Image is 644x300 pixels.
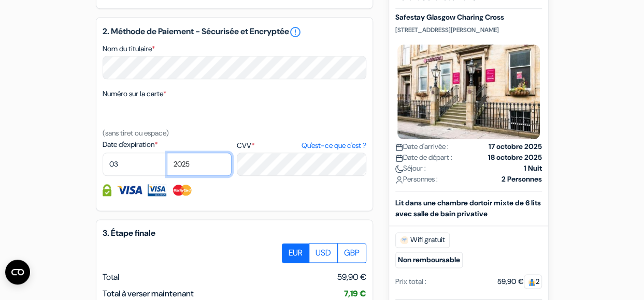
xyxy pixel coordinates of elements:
span: Total à verser maintenant [103,288,194,299]
div: Prix total : [395,276,426,287]
span: Date d'arrivée : [395,141,449,152]
span: 7,19 € [344,288,366,299]
label: Date d'expiration [103,139,232,150]
a: error_outline [289,26,302,38]
h5: Safestay Glasgow Charing Cross [395,13,542,22]
small: Non remboursable [395,252,463,268]
span: Date de départ : [395,152,452,163]
h5: 3. Étape finale [103,228,366,238]
button: Ouvrir le widget CMP [5,260,30,284]
label: Numéro sur la carte [103,88,166,99]
label: Nom du titulaire [103,43,155,54]
img: user_icon.svg [395,176,403,184]
label: CVV [237,140,366,151]
span: 2 [524,274,542,289]
div: 59,90 € [497,276,542,287]
strong: 1 Nuit [524,163,542,174]
img: moon.svg [395,165,403,173]
b: Lit dans une chambre dortoir mixte de 6 lits avec salle de bain privative [395,198,541,218]
strong: 18 octobre 2025 [488,152,542,163]
label: GBP [337,243,366,263]
img: calendar.svg [395,143,403,151]
img: guest.svg [528,278,536,286]
strong: 17 octobre 2025 [489,141,542,152]
img: free_wifi.svg [400,236,408,244]
p: [STREET_ADDRESS][PERSON_NAME] [395,26,542,34]
span: Personnes : [395,174,438,185]
img: Information de carte de crédit entièrement encryptée et sécurisée [103,184,111,196]
span: Séjour : [395,163,426,174]
img: Master Card [171,184,193,196]
span: Total [103,272,119,282]
img: Visa Electron [148,184,166,196]
span: 59,90 € [337,271,366,283]
span: Wifi gratuit [395,232,450,248]
label: EUR [282,243,309,263]
a: Qu'est-ce que c'est ? [301,140,366,151]
h5: 2. Méthode de Paiement - Sécurisée et Encryptée [103,26,366,38]
small: (sans tiret ou espace) [103,128,169,138]
img: calendar.svg [395,154,403,162]
div: Basic radio toggle button group [282,243,366,263]
img: Visa [117,184,142,196]
label: USD [309,243,338,263]
strong: 2 Personnes [502,174,542,185]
